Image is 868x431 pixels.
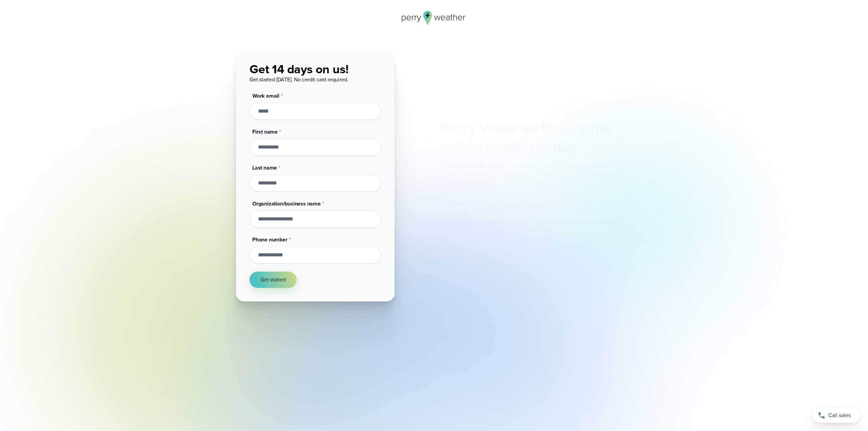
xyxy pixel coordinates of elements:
[250,76,348,83] span: Get started [DATE]. No credit card required.
[252,236,288,243] span: Phone number
[812,408,860,423] a: Call sales
[250,272,297,288] button: Get started
[252,200,321,208] span: Organization/business name
[252,92,279,100] span: Work email
[260,276,286,284] span: Get started
[252,128,278,136] span: First name
[250,60,348,78] span: Get 14 days on us!
[828,411,851,419] span: Call sales
[252,164,277,172] span: Last name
